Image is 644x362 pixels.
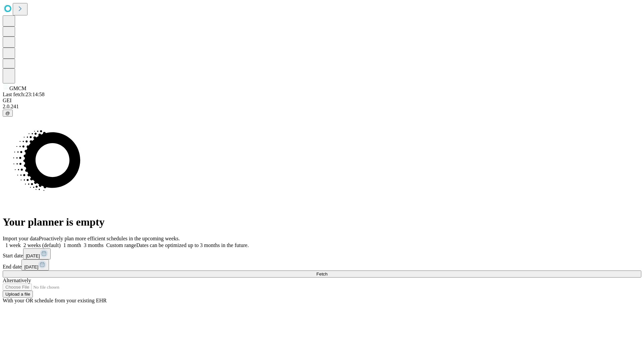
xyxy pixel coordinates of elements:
[3,270,641,278] button: Fetch
[3,236,39,241] span: Import your data
[5,242,21,248] span: 1 week
[3,298,107,303] span: With your OR schedule from your existing EHR
[3,104,641,110] div: 2.0.241
[24,264,38,269] span: [DATE]
[84,242,104,248] span: 3 months
[21,259,49,270] button: [DATE]
[316,271,327,277] span: Fetch
[5,111,10,116] span: @
[3,98,641,104] div: GEI
[26,253,40,258] span: [DATE]
[39,236,180,241] span: Proactively plan more efficient schedules in the upcoming weeks.
[3,278,31,283] span: Alternatively
[3,248,641,259] div: Start date
[23,242,61,248] span: 2 weeks (default)
[63,242,81,248] span: 1 month
[3,216,641,228] h1: Your planner is empty
[3,110,13,117] button: @
[3,92,45,97] span: Last fetch: 23:14:58
[23,248,51,259] button: [DATE]
[3,259,641,270] div: End date
[136,242,249,248] span: Dates can be optimized up to 3 months in the future.
[3,291,33,298] button: Upload a file
[9,85,26,91] span: GMCM
[106,242,136,248] span: Custom range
